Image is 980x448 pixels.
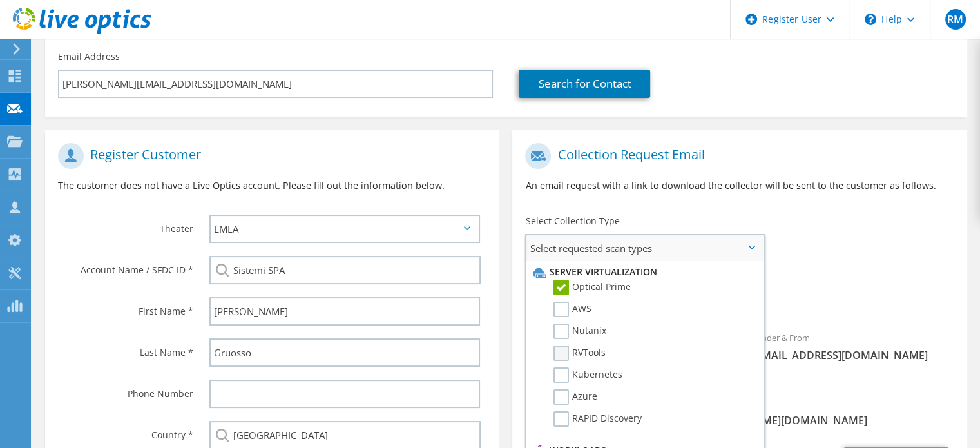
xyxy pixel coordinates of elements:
[553,346,606,361] label: RVTools
[512,389,966,434] div: CC & Reply To
[58,297,193,318] label: First Name *
[58,338,193,359] label: Last Name *
[512,266,966,318] div: Requested Collections
[553,280,631,295] label: Optical Prime
[525,179,954,193] p: An email request with a link to download the collector will be sent to the customer as follows.
[58,380,193,400] label: Phone Number
[945,9,966,30] span: RM
[58,256,193,277] label: Account Name / SFDC ID *
[553,389,597,405] label: Azure
[553,367,622,383] label: Kubernetes
[525,143,947,169] h1: Collection Request Email
[553,411,642,427] label: RAPID Discovery
[740,324,967,369] div: Sender & From
[553,324,606,339] label: Nutanix
[525,215,619,228] label: Select Collection Type
[58,179,486,193] p: The customer does not have a Live Optics account. Please fill out the information below.
[526,235,764,261] span: Select requested scan types
[530,264,757,280] li: Server Virtualization
[512,324,740,383] div: To
[58,143,480,169] h1: Register Customer
[519,70,650,98] a: Search for Contact
[865,14,876,25] svg: \n
[553,302,591,317] label: AWS
[58,215,193,235] label: Theater
[58,421,193,442] label: Country *
[753,348,954,362] span: [EMAIL_ADDRESS][DOMAIN_NAME]
[58,50,120,63] label: Email Address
